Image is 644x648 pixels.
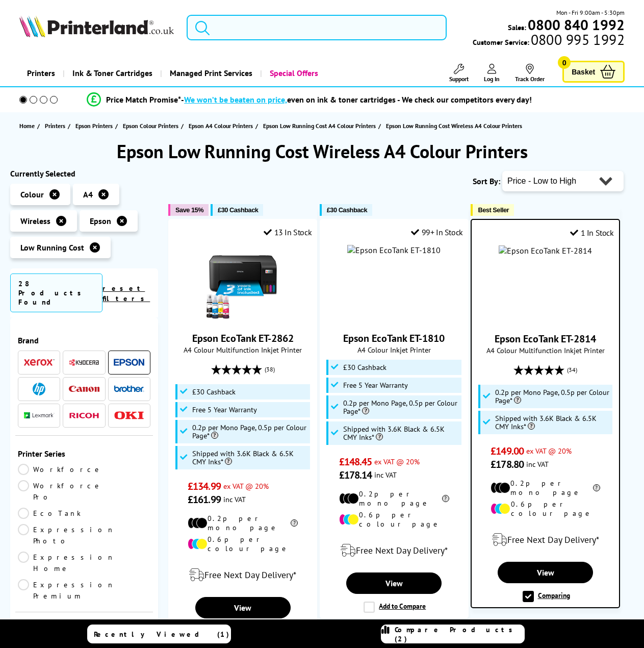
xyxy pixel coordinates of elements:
[75,120,113,131] span: Epson Printers
[24,383,55,395] a: HP
[374,470,397,480] span: inc VAT
[18,335,150,345] span: Brand
[18,464,102,475] a: Workforce
[471,204,514,216] button: Best Seller
[411,227,463,237] div: 99+ In Stock
[265,360,275,379] span: (38)
[19,15,174,37] img: Printerland Logo
[495,388,610,405] span: 0.2p per Mono Page, 0.5p per Colour Page*
[184,94,287,105] span: We won’t be beaten on price,
[24,356,55,369] a: Xerox
[218,206,258,214] span: £30 Cashback
[381,625,525,643] a: Compare Products (2)
[263,120,376,131] span: Epson Low Running Cost A4 Colour Printers
[20,189,44,200] span: Colour
[449,64,469,83] a: Support
[69,413,99,418] img: Ricoh
[562,61,625,83] a: Basket 0
[211,204,263,216] button: £30 Cashback
[10,139,634,163] h1: Epson Low Running Cost Wireless A4 Colour Printers
[20,242,84,253] span: Low Running Cost
[473,176,500,186] span: Sort By:
[260,60,326,86] a: Special Offers
[364,602,426,613] label: Add to Compare
[558,56,571,69] span: 0
[69,386,99,392] img: Canon
[499,245,592,256] img: Epson EcoTank ET-2814
[18,480,102,503] a: Workforce Pro
[10,273,102,312] span: 28 Products Found
[491,458,524,471] span: £178.80
[114,359,144,366] img: Epson
[491,479,600,497] li: 0.2p per mono page
[5,91,613,109] li: modal_Promise
[339,489,449,508] li: 0.2p per mono page
[160,60,260,86] a: Managed Print Services
[570,228,614,238] div: 1 In Stock
[174,561,312,589] div: modal_delivery
[123,120,178,131] span: Epson Colour Printers
[20,216,50,226] span: Wireless
[343,332,445,345] a: Epson EcoTank ET-1810
[339,510,449,529] li: 0.6p per colour page
[477,345,613,355] span: A4 Colour Multifunction Inkjet Printer
[347,245,441,255] img: Epson EcoTank ET-1810
[343,425,459,441] span: Shipped with 3.6K Black & 6.5K CMY Inks*
[572,65,595,79] span: Basket
[523,591,570,602] label: Comparing
[114,385,144,392] img: Brother
[526,459,549,469] span: inc VAT
[106,94,181,105] span: Price Match Promise*
[19,15,174,39] a: Printerland Logo
[192,406,257,414] span: Free 5 Year Warranty
[188,535,298,553] li: 0.6p per colour page
[18,508,84,519] a: EcoTank
[75,120,115,131] a: Epson Printers
[204,245,281,321] img: Epson EcoTank ET-2862
[174,345,312,355] span: A4 Colour Multifunction Inkjet Printer
[195,597,291,618] a: View
[33,383,45,395] img: HP
[18,524,115,546] a: Expression Photo
[484,64,500,83] a: Log In
[24,409,55,422] a: Lexmark
[508,22,526,32] span: Sales:
[449,75,469,83] span: Support
[18,579,115,602] a: Expression Premium
[83,189,93,200] span: A4
[473,35,625,47] span: Customer Service:
[343,381,408,389] span: Free 5 Year Warranty
[69,356,99,369] a: Kyocera
[343,399,459,415] span: 0.2p per Mono Page, 0.5p per Colour Page*
[123,120,181,131] a: Epson Colour Printers
[188,480,221,493] span: £134.99
[339,468,372,482] span: £178.14
[45,120,65,131] span: Printers
[69,383,99,395] a: Canon
[528,15,625,34] b: 0800 840 1992
[343,363,387,371] span: £30 Cashback
[90,216,111,226] span: Epson
[515,64,545,83] a: Track Order
[18,552,115,574] a: Expression Home
[264,227,312,237] div: 13 In Stock
[325,345,463,355] span: A4 Colour Inkjet Printer
[526,446,572,456] span: ex VAT @ 20%
[24,359,55,366] img: Xerox
[192,423,308,440] span: 0.2p per Mono Page, 0.5p per Colour Page*
[69,409,99,422] a: Ricoh
[63,60,160,86] a: Ink & Toner Cartridges
[325,536,463,565] div: modal_delivery
[395,625,524,643] span: Compare Products (2)
[495,414,610,431] span: Shipped with 3.6K Black & 6.5K CMY Inks*
[320,204,372,216] button: £30 Cashback
[94,630,229,639] span: Recently Viewed (1)
[189,120,255,131] a: Epson A4 Colour Printers
[175,206,203,214] span: Save 15%
[87,625,231,643] a: Recently Viewed (1)
[327,206,367,214] span: £30 Cashback
[189,120,253,131] span: Epson A4 Colour Printers
[102,284,150,303] a: reset filters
